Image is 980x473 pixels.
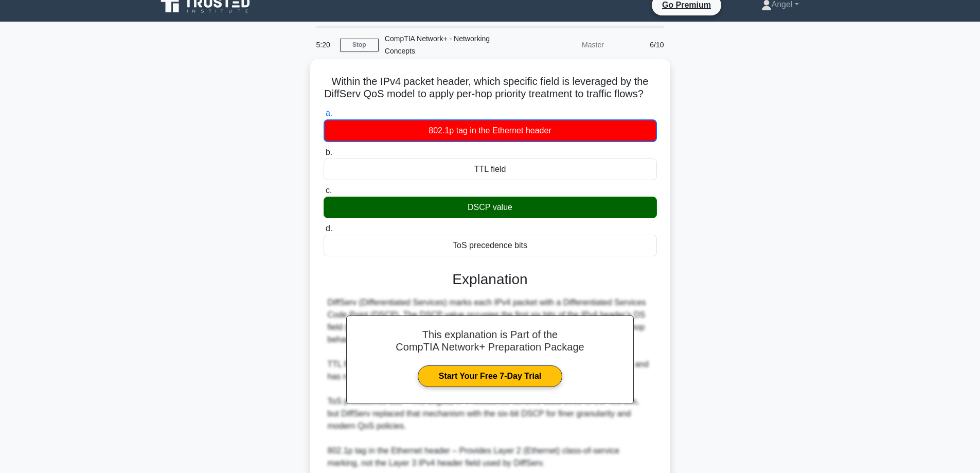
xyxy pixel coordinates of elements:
span: b. [326,148,332,156]
div: CompTIA Network+ - Networking Concepts [379,28,520,61]
h5: Within the IPv4 packet header, which specific field is leveraged by the DiffServ QoS model to app... [323,75,658,101]
div: 5:20 [310,34,340,55]
a: Start Your Free 7-Day Trial [418,365,562,387]
div: 6/10 [610,34,670,55]
h3: Explanation [330,271,651,288]
div: 802.1p tag in the Ethernet header [324,119,657,142]
div: DiffServ (Differentiated Services) marks each IPv4 packet with a Differentiated Services Code Poi... [328,296,653,469]
div: Master [520,34,610,55]
div: DSCP value [324,197,657,218]
span: d. [326,224,332,233]
a: Stop [340,39,379,51]
div: TTL field [324,159,657,180]
div: ToS precedence bits [324,235,657,256]
span: c. [326,186,332,195]
span: a. [326,109,332,117]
